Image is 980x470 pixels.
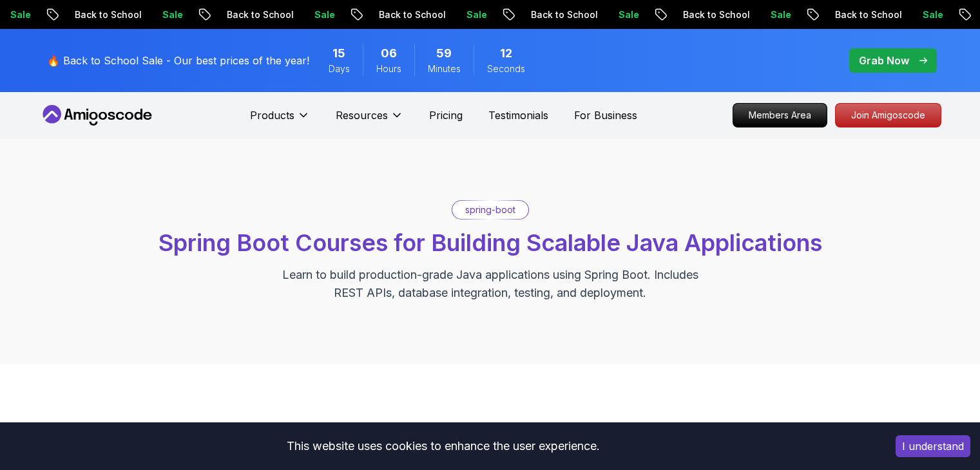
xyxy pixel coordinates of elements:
[206,8,294,21] p: Back to School
[835,103,941,127] a: Join Amigoscode
[428,62,461,75] span: Minutes
[429,108,463,123] a: Pricing
[250,108,310,133] button: Products
[436,44,452,62] span: 59 Minutes
[376,62,401,75] span: Hours
[510,8,598,21] p: Back to School
[500,44,512,62] span: 12 Seconds
[859,53,909,68] p: Grab Now
[274,266,707,302] p: Learn to build production-grade Java applications using Spring Boot. Includes REST APIs, database...
[902,8,943,21] p: Sale
[250,108,294,123] p: Products
[336,108,388,123] p: Resources
[836,104,941,127] p: Join Amigoscode
[381,44,397,62] span: 6 Hours
[896,435,970,457] button: Accept cookies
[750,8,791,21] p: Sale
[47,53,309,68] p: 🔥 Back to School Sale - Our best prices of the year!
[574,108,637,123] a: For Business
[54,8,142,21] p: Back to School
[10,432,876,460] div: This website uses cookies to enhance the user experience.
[733,104,827,127] p: Members Area
[336,108,403,133] button: Resources
[465,203,515,216] p: spring-boot
[332,44,345,62] span: 15 Days
[598,8,639,21] p: Sale
[159,229,822,257] span: Spring Boot Courses for Building Scalable Java Applications
[662,8,750,21] p: Back to School
[142,8,183,21] p: Sale
[733,103,827,127] a: Members Area
[487,62,525,75] span: Seconds
[329,62,350,75] span: Days
[446,8,487,21] p: Sale
[814,8,902,21] p: Back to School
[488,108,548,123] a: Testimonials
[358,8,446,21] p: Back to School
[294,8,335,21] p: Sale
